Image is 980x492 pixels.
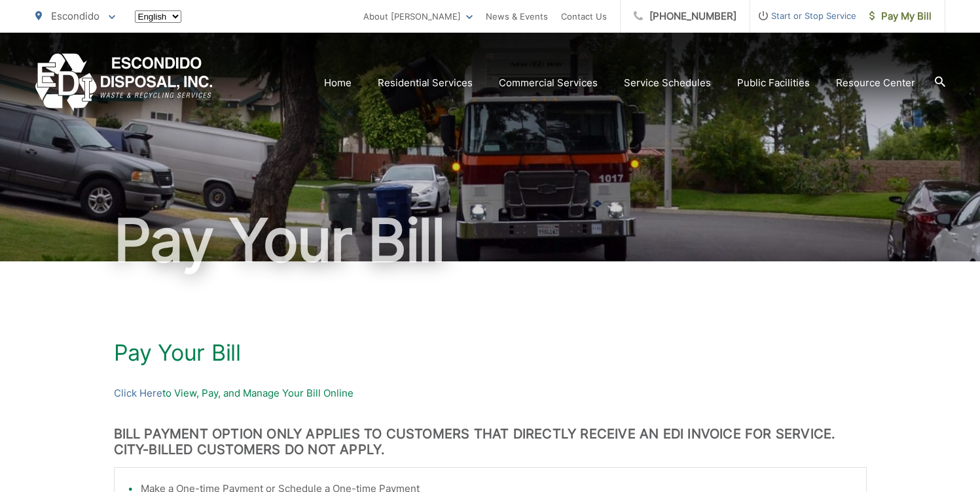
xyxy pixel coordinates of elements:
span: Escondido [51,10,100,22]
a: EDCD logo. Return to the homepage. [35,54,213,112]
a: Contact Us [561,8,607,24]
a: Residential Services [378,75,473,91]
h1: Pay Your Bill [114,340,867,366]
select: Select a language [135,10,181,23]
p: to View, Pay, and Manage Your Bill Online [114,385,867,401]
a: Commercial Services [499,75,598,91]
a: Click Here [114,385,162,401]
h3: BILL PAYMENT OPTION ONLY APPLIES TO CUSTOMERS THAT DIRECTLY RECEIVE AN EDI INVOICE FOR SERVICE. C... [114,426,867,457]
a: News & Events [486,8,548,24]
a: Service Schedules [624,75,711,91]
a: About [PERSON_NAME] [363,8,473,24]
a: Home [324,75,352,91]
a: Public Facilities [737,75,810,91]
a: Resource Center [836,75,915,91]
span: Pay My Bill [869,8,932,24]
h1: Pay Your Bill [35,208,945,273]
